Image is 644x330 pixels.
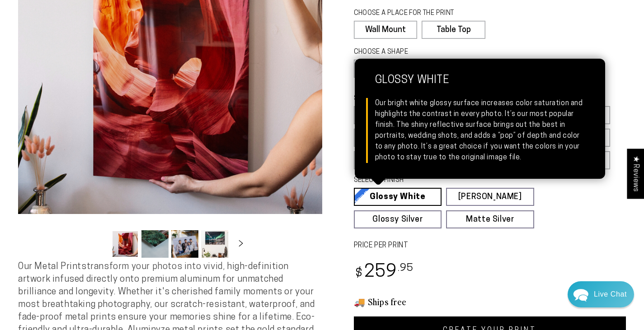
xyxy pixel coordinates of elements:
button: Slide left [89,234,109,254]
button: Slide right [231,234,251,254]
h3: 🚚 Ships free [354,296,626,307]
legend: CHOOSE A PLACE FOR THE PRINT [354,9,477,19]
label: Wall Mount [354,21,418,39]
span: $ [355,268,363,280]
label: PRICE PER PRINT [354,241,626,251]
div: Contact Us Directly [594,281,627,307]
label: 10x20 [354,129,402,147]
label: Table Top [422,21,485,39]
button: Load image 1 in gallery view [112,230,139,258]
bdi: 259 [354,264,414,281]
button: Load image 3 in gallery view [171,230,198,258]
div: Chat widget toggle [568,281,634,307]
label: 20x40 [354,151,402,169]
button: Load image 2 in gallery view [141,230,169,258]
a: Glossy White [354,188,442,206]
a: [PERSON_NAME] [446,188,534,206]
legend: SELECT A FINISH [354,176,514,186]
a: Matte Silver [446,210,534,228]
button: Load image 4 in gallery view [201,230,228,258]
label: 5x7 [354,106,402,124]
a: Glossy Silver [354,210,442,228]
div: Click to open Judge.me floating reviews tab [627,149,644,199]
sup: .95 [398,263,414,274]
strong: Glossy White [375,74,585,98]
div: Our bright white glossy surface increases color saturation and highlights the contrast in every p... [375,98,585,163]
legend: SELECT A SIZE [354,94,514,104]
legend: CHOOSE A SHAPE [354,47,479,57]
